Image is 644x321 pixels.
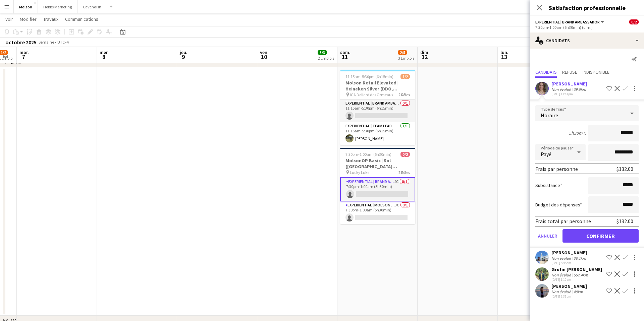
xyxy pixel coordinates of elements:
div: [PERSON_NAME] [551,81,587,87]
span: 11 [339,53,351,61]
span: IGA Dollard des Ormeaux [350,92,393,97]
div: [DATE] 11:41pm [551,92,587,96]
app-job-card: 7:30pm-1:00am (5h30min) (Sun)0/2MolsonOP Basic | Sol ([GEOGRAPHIC_DATA][PERSON_NAME], [GEOGRAPHIC... [340,148,415,224]
button: Annuler [535,229,560,243]
span: Travaux [43,16,58,22]
span: 2/5 [398,50,407,55]
span: 12 [419,53,430,61]
div: 7:30pm-1:00am (5h30min) (dim.) [535,25,639,30]
a: Voir [3,15,16,23]
h3: MolsonOP Basic | Sol ([GEOGRAPHIC_DATA][PERSON_NAME], [GEOGRAPHIC_DATA]) [340,157,415,170]
span: Experiential | Brand Ambassador [535,19,600,24]
span: 10 [259,53,269,61]
app-card-role: Experiential | Brand Ambassador0/111:15am-5:30pm (6h15min) [340,100,415,122]
span: 3/3 [318,50,327,55]
span: 11:15am-5:30pm (6h15min) [345,74,393,79]
app-card-role: Experiential | Team Lead1/111:15am-5:30pm (6h15min)[PERSON_NAME] [340,122,415,145]
span: Payé [541,151,551,157]
span: lun. [500,49,508,55]
span: jeu. [180,49,187,55]
span: 7:30pm-1:00am (5h30min) (Sun) [345,152,400,157]
button: Experiential | Brand Ambassador [535,19,605,24]
label: Subsistance [535,182,562,188]
div: octobre 2025 [5,39,37,46]
app-card-role: Experiential | Brand Ambassador4C0/17:30pm-1:00am (5h30min) [340,177,415,201]
button: Confirmer [562,229,639,243]
div: Non évalué [551,272,572,277]
div: 3 Emplois [398,56,414,61]
div: [PERSON_NAME] [551,250,587,256]
app-job-card: 11:15am-5:30pm (6h15min)1/2Molson Retail Elevated | Heineken Silver (DDO, [GEOGRAPHIC_DATA]) IGA ... [340,70,415,145]
a: Communications [62,15,101,23]
div: 2 Emplois [318,56,334,61]
div: Non évalué [551,87,572,92]
div: 49km [572,289,584,294]
div: [DATE] 2:31pm [551,294,587,299]
div: 5h30m x [569,130,586,136]
span: Horaire [541,112,558,119]
div: $132.00 [616,166,633,172]
div: $132.00 [616,218,633,224]
h3: Molson Retail Elevated | Heineken Silver (DDO, [GEOGRAPHIC_DATA]) [340,80,415,92]
span: 2 Rôles [398,170,410,175]
span: Semaine 41 [38,40,55,50]
span: 8 [99,53,109,61]
span: 1/2 [400,74,410,79]
div: UTC−4 [57,40,69,45]
span: 0/2 [400,152,410,157]
div: 39.5km [572,87,587,92]
div: 552.4km [572,272,589,277]
span: 0/2 [629,19,639,24]
span: sam. [340,49,351,55]
a: Travaux [41,15,61,23]
span: 13 [499,53,508,61]
div: Non évalué [551,256,572,261]
div: Frais par personne [535,166,578,172]
button: Cavendish [77,0,107,13]
div: [DATE] 5:45pm [551,261,587,265]
div: 38.1km [572,256,587,261]
span: Lucky Luke [350,170,369,175]
div: Grufin [PERSON_NAME] [551,266,602,272]
app-card-role: Experiential | Molson Brand Specialist3C0/17:30pm-1:00am (5h30min) [340,201,415,224]
span: ven. [260,49,269,55]
span: Voir [5,16,13,22]
span: Refusé [562,70,577,74]
span: 7 [18,53,29,61]
button: Molson [14,0,38,13]
div: [PERSON_NAME] [551,283,587,289]
span: Modifier [20,16,37,22]
span: Communications [65,16,98,22]
span: dim. [420,49,430,55]
label: Budget des dépenses [535,202,582,208]
div: Non évalué [551,289,572,294]
div: Candidats [530,33,644,49]
div: [DATE] 1:19pm [551,277,602,282]
span: mar. [19,49,29,55]
button: Hobbs Marketing [38,0,77,13]
span: mer. [100,49,109,55]
span: Candidats [535,70,557,74]
div: Frais total par personne [535,218,591,224]
span: 2 Rôles [398,92,410,97]
span: Indisponible [583,70,609,74]
span: 9 [179,53,187,61]
h3: Satisfaction professionnelle [530,3,644,12]
a: Modifier [17,15,39,23]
